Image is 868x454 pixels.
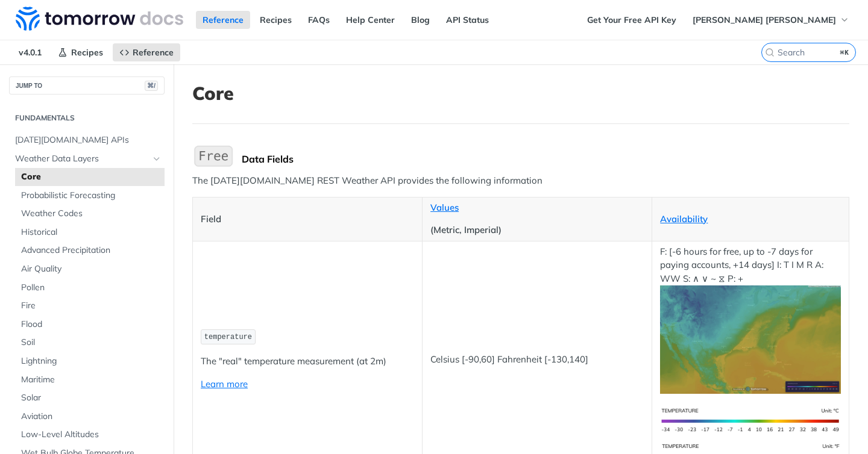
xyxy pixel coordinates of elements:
[15,408,165,426] a: Aviation
[253,11,298,29] a: Recipes
[21,190,162,202] span: Probabilistic Forecasting
[15,223,165,241] a: Historical
[21,411,162,423] span: Aviation
[201,355,414,368] p: The "real" temperature measurement (at 2m)
[15,260,165,278] a: Air Quality
[21,319,162,331] span: Flood
[21,226,162,238] span: Historical
[113,43,180,61] a: Reference
[51,43,110,61] a: Recipes
[145,81,158,91] span: ⌘/
[242,153,849,165] div: Data Fields
[201,378,248,390] a: Learn more
[21,429,162,441] span: Low-Level Altitudes
[439,11,495,29] a: API Status
[16,7,183,31] img: Tomorrow.io Weather API Docs
[9,150,165,168] a: Weather Data LayersHide subpages for Weather Data Layers
[580,11,683,29] a: Get Your Free API Key
[15,205,165,223] a: Weather Codes
[660,414,841,426] span: Expand image
[21,374,162,386] span: Maritime
[660,245,841,394] p: F: [-6 hours for free, up to -7 days for paying accounts, +14 days] I: T I M R A: WW S: ∧ ∨ ~ ⧖ P: +
[15,168,165,186] a: Core
[21,337,162,349] span: Soil
[15,153,149,165] span: Weather Data Layers
[9,76,165,95] button: JUMP TO⌘/
[9,131,165,149] a: [DATE][DOMAIN_NAME] APIs
[15,334,165,352] a: Soil
[201,213,414,226] p: Field
[15,134,162,146] span: [DATE][DOMAIN_NAME] APIs
[837,46,852,58] kbd: ⌘K
[693,14,836,25] span: [PERSON_NAME] [PERSON_NAME]
[21,355,162,367] span: Lightning
[204,333,252,341] span: temperature
[9,113,165,123] h2: Fundamentals
[15,389,165,407] a: Solar
[21,263,162,275] span: Air Quality
[15,297,165,315] a: Fire
[430,353,644,367] p: Celsius [-90,60] Fahrenheit [-130,140]
[192,82,849,104] h1: Core
[765,48,775,57] svg: Search
[15,316,165,334] a: Flood
[404,11,436,29] a: Blog
[660,213,708,225] a: Availability
[430,223,644,237] p: (Metric, Imperial)
[21,282,162,294] span: Pollen
[21,171,162,183] span: Core
[21,392,162,404] span: Solar
[15,279,165,297] a: Pollen
[15,371,165,389] a: Maritime
[21,208,162,220] span: Weather Codes
[430,202,459,213] a: Values
[15,187,165,205] a: Probabilistic Forecasting
[660,333,841,344] span: Expand image
[71,47,103,58] span: Recipes
[12,43,48,61] span: v4.0.1
[133,47,174,58] span: Reference
[15,241,165,260] a: Advanced Precipitation
[15,426,165,444] a: Low-Level Altitudes
[339,11,401,29] a: Help Center
[192,174,849,188] p: The [DATE][DOMAIN_NAME] REST Weather API provides the following information
[152,154,162,164] button: Hide subpages for Weather Data Layers
[196,11,250,29] a: Reference
[686,11,856,29] button: [PERSON_NAME] [PERSON_NAME]
[15,352,165,370] a: Lightning
[21,300,162,312] span: Fire
[21,244,162,257] span: Advanced Precipitation
[301,11,336,29] a: FAQs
